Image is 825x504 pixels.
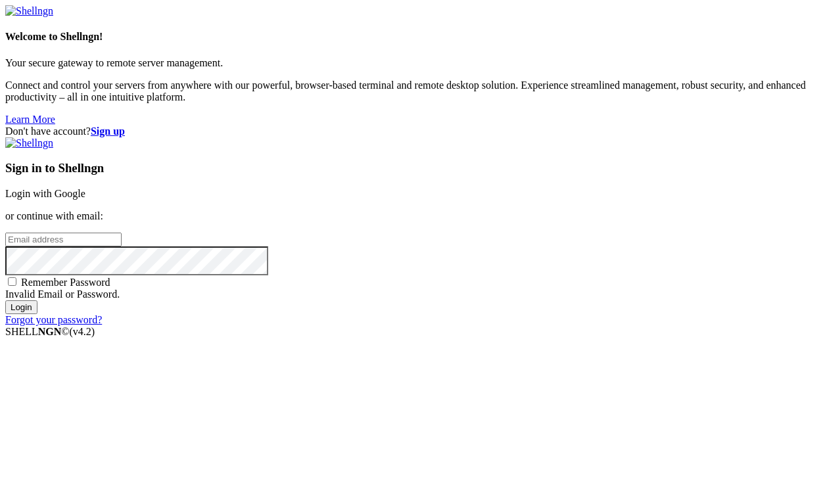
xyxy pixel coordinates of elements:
h4: Welcome to Shellngn! [5,31,820,43]
span: SHELL © [5,326,95,337]
a: Login with Google [5,188,85,199]
h3: Sign in to Shellngn [5,161,820,175]
a: Sign up [91,126,125,137]
input: Remember Password [8,277,16,286]
div: Don't have account? [5,126,820,137]
p: or continue with email: [5,210,820,222]
p: Connect and control your servers from anywhere with our powerful, browser-based terminal and remo... [5,80,820,103]
p: Your secure gateway to remote server management. [5,57,820,69]
b: NGN [38,326,62,337]
img: Shellngn [5,137,53,149]
img: Shellngn [5,5,53,17]
div: Invalid Email or Password. [5,288,820,300]
span: 4.2.0 [70,326,95,337]
input: Login [5,300,37,314]
span: Remember Password [21,277,110,288]
a: Learn More [5,114,55,125]
a: Forgot your password? [5,314,102,325]
input: Email address [5,233,122,246]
